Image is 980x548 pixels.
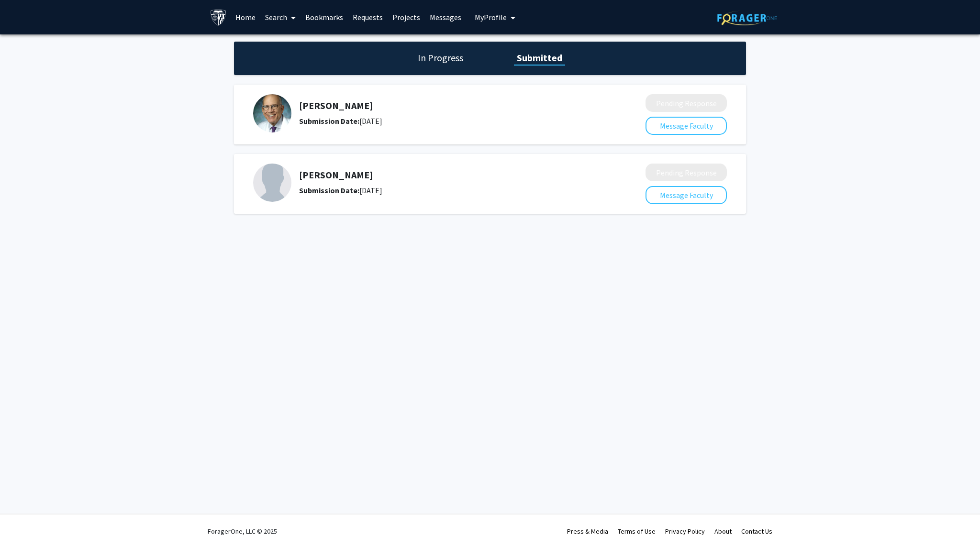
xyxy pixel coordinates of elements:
a: Requests [348,0,388,34]
button: Pending Response [646,164,727,181]
a: Home [231,0,260,34]
a: Privacy Policy [665,527,705,536]
a: About [714,527,732,536]
div: ForagerOne, LLC © 2025 [208,515,277,548]
b: Submission Date: [299,116,359,126]
img: Profile Picture [253,94,291,132]
button: Message Faculty [646,117,727,135]
span: My Profile [475,12,507,22]
a: Projects [388,0,425,34]
iframe: Chat [7,505,41,541]
a: Press & Media [567,527,608,536]
h5: [PERSON_NAME] [299,169,595,181]
b: Submission Date: [299,186,359,195]
div: [DATE] [299,185,595,196]
div: [DATE] [299,115,595,127]
img: Johns Hopkins University Logo [210,9,227,26]
button: Message Faculty [646,186,727,204]
a: Terms of Use [618,527,656,536]
a: Bookmarks [301,0,348,34]
a: Messages [425,0,466,34]
img: ForagerOne Logo [717,11,777,25]
h5: [PERSON_NAME] [299,100,595,111]
a: Contact Us [741,527,772,536]
h1: In Progress [415,51,466,65]
a: Message Faculty [646,190,727,200]
a: Message Faculty [646,121,727,131]
button: Pending Response [646,94,727,112]
h1: Submitted [514,51,565,65]
img: Profile Picture [253,164,291,202]
a: Search [260,0,301,34]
